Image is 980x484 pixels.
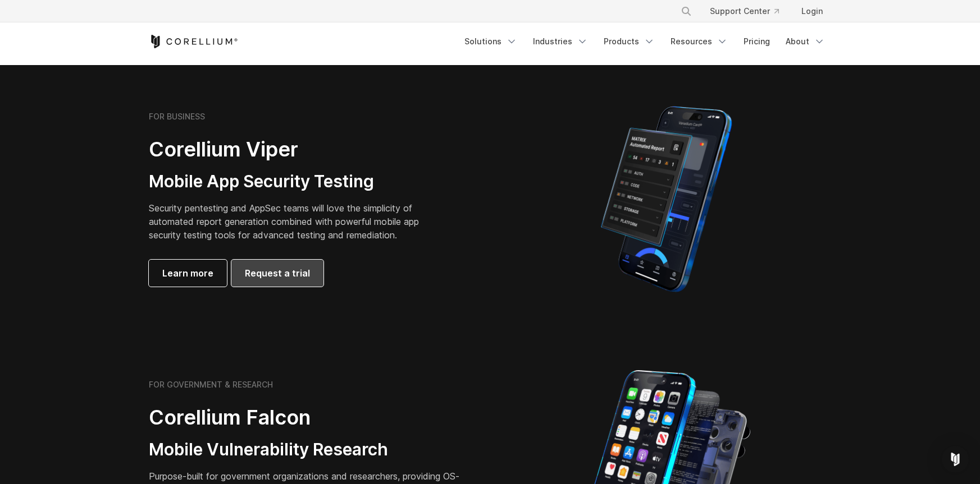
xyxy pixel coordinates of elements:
p: Security pentesting and AppSec teams will love the simplicity of automated report generation comb... [149,201,436,242]
a: Request a trial [231,260,323,287]
div: Navigation Menu [458,31,832,52]
a: Support Center [701,1,788,21]
span: Learn more [162,266,213,280]
a: Learn more [149,260,227,287]
a: Resources [664,31,735,52]
div: Navigation Menu [667,1,832,21]
button: Search [676,1,696,21]
h6: FOR BUSINESS [149,112,205,122]
a: Login [792,1,832,21]
a: Solutions [458,31,524,52]
h3: Mobile App Security Testing [149,171,436,192]
a: Corellium Home [149,35,238,48]
h3: Mobile Vulnerability Research [149,439,463,460]
a: Products [597,31,662,52]
span: Request a trial [245,266,310,280]
a: About [779,31,832,52]
h6: FOR GOVERNMENT & RESEARCH [149,380,273,390]
h2: Corellium Viper [149,137,436,162]
img: Corellium MATRIX automated report on iPhone showing app vulnerability test results across securit... [582,101,751,297]
a: Industries [526,31,595,52]
div: Open Intercom Messenger [942,446,969,473]
h2: Corellium Falcon [149,405,463,430]
a: Pricing [737,31,777,52]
